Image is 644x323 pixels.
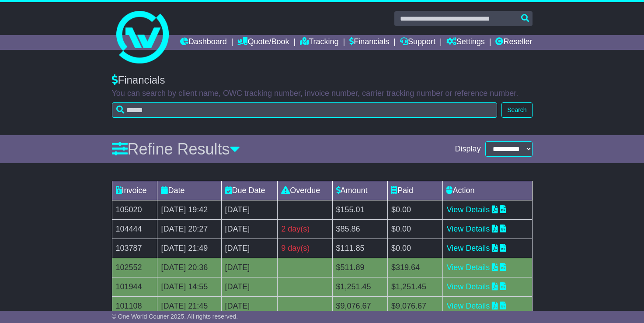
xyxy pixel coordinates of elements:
[221,181,278,200] td: Due Date
[278,181,332,200] td: Overdue
[388,200,443,219] td: $0.00
[112,277,157,296] td: 101944
[157,219,221,239] td: [DATE] 20:27
[157,200,221,219] td: [DATE] 19:42
[388,181,443,200] td: Paid
[180,35,227,50] a: Dashboard
[281,242,328,254] div: 9 day(s)
[501,102,532,118] button: Search
[446,263,490,272] a: View Details
[221,277,278,296] td: [DATE]
[221,239,278,258] td: [DATE]
[388,258,443,277] td: $319.64
[221,200,278,219] td: [DATE]
[446,205,490,214] a: View Details
[221,219,278,239] td: [DATE]
[446,302,490,310] a: View Details
[388,296,443,316] td: $9,076.67
[495,35,532,50] a: Reseller
[332,219,387,239] td: $85.86
[446,244,490,253] a: View Details
[237,35,289,50] a: Quote/Book
[157,277,221,296] td: [DATE] 14:55
[157,181,221,200] td: Date
[112,313,238,320] span: © One World Courier 2025. All rights reserved.
[332,200,387,219] td: $155.01
[446,225,490,233] a: View Details
[112,140,240,158] a: Refine Results
[157,258,221,277] td: [DATE] 20:36
[112,181,157,200] td: Invoice
[112,296,157,316] td: 101108
[332,239,387,258] td: $111.85
[400,35,435,50] a: Support
[446,35,485,50] a: Settings
[443,181,532,200] td: Action
[112,258,157,277] td: 102552
[112,89,533,98] p: You can search by client name, OWC tracking number, invoice number, carrier tracking number or re...
[349,35,389,50] a: Financials
[388,219,443,239] td: $0.00
[221,296,278,316] td: [DATE]
[388,277,443,296] td: $1,251.45
[112,74,533,87] div: Financials
[332,258,387,277] td: $511.89
[332,181,387,200] td: Amount
[112,200,157,219] td: 105020
[332,296,387,316] td: $9,076.67
[221,258,278,277] td: [DATE]
[112,239,157,258] td: 103787
[157,296,221,316] td: [DATE] 21:45
[300,35,338,50] a: Tracking
[157,239,221,258] td: [DATE] 21:49
[446,282,490,291] a: View Details
[112,219,157,239] td: 104444
[388,239,443,258] td: $0.00
[332,277,387,296] td: $1,251.45
[455,144,480,154] span: Display
[281,223,328,235] div: 2 day(s)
